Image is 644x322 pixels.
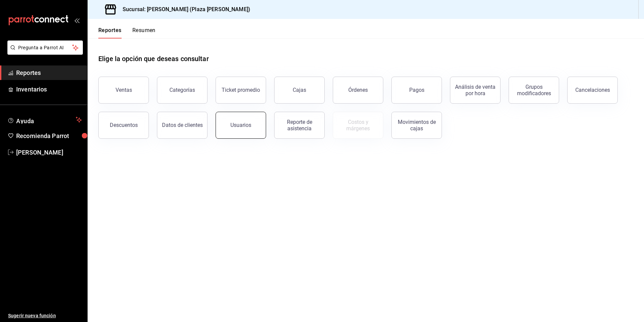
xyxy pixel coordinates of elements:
button: Órdenes [333,77,383,104]
button: Ventas [98,77,149,104]
div: Datos de clientes [162,122,203,128]
div: Órdenes [348,87,368,93]
button: Cajas [274,77,325,104]
div: Pagos [409,87,424,93]
div: Categorías [169,87,195,93]
button: Cancelaciones [567,77,618,104]
div: Movimientos de cajas [396,119,438,132]
div: Cancelaciones [575,87,610,93]
button: Reportes [98,27,122,38]
button: Análisis de venta por hora [450,77,501,104]
h1: Elige la opción que deseas consultar [98,54,209,64]
button: Contrata inventarios para ver este reporte [333,112,383,139]
div: Ventas [116,87,132,93]
span: [PERSON_NAME] [16,148,82,157]
div: Grupos modificadores [513,84,555,97]
div: Descuentos [110,122,138,128]
button: Resumen [132,27,156,38]
button: Datos de clientes [157,112,207,139]
button: Ticket promedio [216,77,266,104]
div: Costos y márgenes [337,119,379,132]
button: open_drawer_menu [74,18,79,23]
button: Reporte de asistencia [274,112,325,139]
span: Ayuda [16,116,73,124]
div: Reporte de asistencia [279,119,320,132]
div: Análisis de venta por hora [454,84,496,97]
button: Categorías [157,77,207,104]
span: Pregunta a Parrot AI [18,44,72,51]
a: Pregunta a Parrot AI [5,49,83,56]
span: Reportes [16,68,82,77]
div: Usuarios [230,122,251,128]
div: navigation tabs [98,27,156,38]
span: Recomienda Parrot [16,131,82,140]
div: Ticket promedio [222,87,260,93]
button: Descuentos [98,112,149,139]
button: Pagos [391,77,442,104]
button: Pregunta a Parrot AI [7,41,83,55]
button: Usuarios [216,112,266,139]
span: Sugerir nueva función [8,312,82,319]
div: Cajas [293,87,306,93]
button: Grupos modificadores [509,77,559,104]
h3: Sucursal: [PERSON_NAME] (Plaza [PERSON_NAME]) [117,5,250,14]
span: Inventarios [16,85,82,94]
button: Movimientos de cajas [391,112,442,139]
